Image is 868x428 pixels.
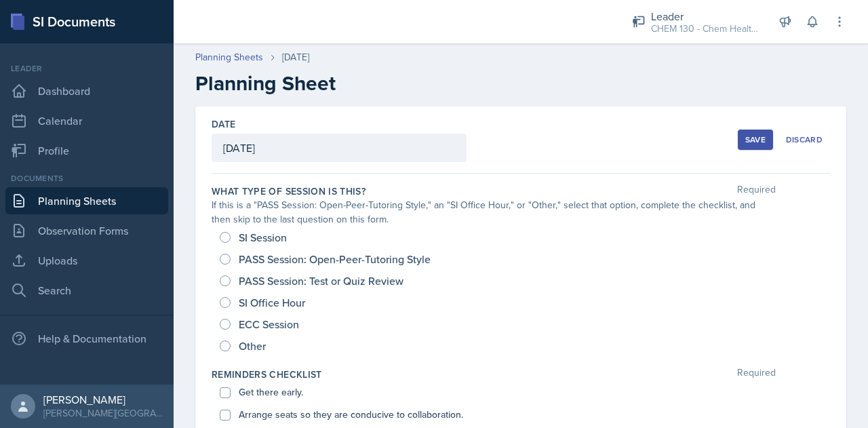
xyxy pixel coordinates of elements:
div: Leader [651,8,759,24]
span: SI Session [239,231,287,244]
span: PASS Session: Open-Peer-Tutoring Style [239,252,431,266]
label: Date [212,117,235,131]
span: PASS Session: Test or Quiz Review [239,274,403,288]
label: What type of session is this? [212,184,366,198]
a: Search [5,277,168,304]
span: Required [737,368,776,381]
button: Save [738,130,773,150]
a: Observation Forms [5,217,168,244]
label: Reminders Checklist [212,368,322,381]
label: Arrange seats so they are conducive to collaboration. [239,408,463,422]
div: Help & Documentation [5,325,168,352]
div: Discard [786,134,823,145]
label: Get there early. [239,385,303,400]
a: Uploads [5,247,168,274]
div: [PERSON_NAME] [43,393,163,406]
span: ECC Session [239,317,299,331]
div: [PERSON_NAME][GEOGRAPHIC_DATA] [43,406,163,420]
a: Profile [5,137,168,164]
a: Dashboard [5,77,168,104]
div: CHEM 130 - Chem Health Sciences / Fall 2025 [651,22,759,36]
a: Planning Sheets [5,187,168,214]
a: Calendar [5,107,168,134]
div: Documents [5,172,168,184]
div: Save [745,134,766,145]
a: Planning Sheets [195,50,263,64]
span: Other [239,339,266,353]
button: Discard [778,130,830,150]
h2: Planning Sheet [195,71,846,96]
div: Leader [5,62,168,75]
div: If this is a "PASS Session: Open-Peer-Tutoring Style," an "SI Office Hour," or "Other," select th... [212,198,776,227]
div: [DATE] [282,50,309,64]
span: SI Office Hour [239,296,305,309]
span: Required [737,184,776,198]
